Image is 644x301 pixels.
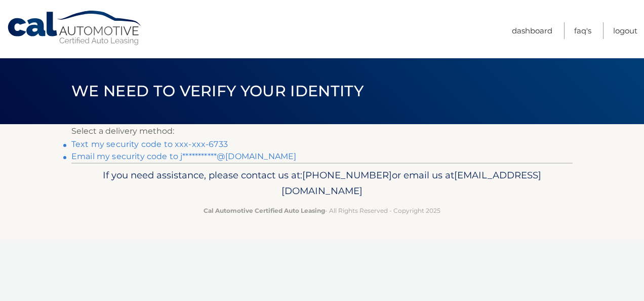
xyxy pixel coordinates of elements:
[78,205,566,216] p: - All Rights Reserved - Copyright 2025
[7,10,143,46] a: Cal Automotive
[71,124,573,138] p: Select a delivery method:
[71,82,364,100] span: We need to verify your identity
[613,22,637,39] a: Logout
[204,207,325,214] strong: Cal Automotive Certified Auto Leasing
[512,22,552,39] a: Dashboard
[71,139,228,149] a: Text my security code to xxx-xxx-6733
[302,169,392,181] span: [PHONE_NUMBER]
[574,22,591,39] a: FAQ's
[78,167,566,200] p: If you need assistance, please contact us at: or email us at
